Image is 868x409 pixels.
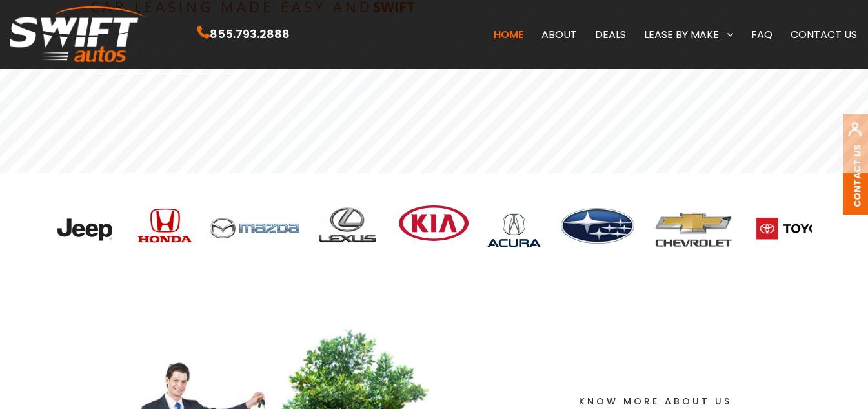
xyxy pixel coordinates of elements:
img: Swift Autos homepage promoting easy car leasing and showcasing available vehicles and current deals. [558,202,638,247]
img: Chevrolet logo [651,205,738,251]
img: jeep logo [57,205,123,251]
a: FAQ [742,21,782,48]
a: CONTACT US [782,21,866,48]
img: Image of Swift Autos car leasing service showcasing hassle-free vehicle delivery and current leas... [208,218,304,238]
img: honda logo [136,205,195,250]
img: lexas logo [317,205,381,244]
img: Swift Autos [10,6,145,63]
img: Swift Autos homepage showcasing easy car leasing services, highlighting convenience and personali... [483,202,545,258]
a: ABOUT [532,21,586,48]
span: 855.793.2888 [210,25,290,43]
a: DEALS [586,21,635,48]
a: Contact Us [851,145,863,207]
a: 855.793.2888 [197,27,290,42]
img: kia logo [394,205,470,241]
a: HOME [485,21,532,48]
img: toyota logo [751,205,840,254]
a: LEASE BY MAKE [635,21,742,48]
